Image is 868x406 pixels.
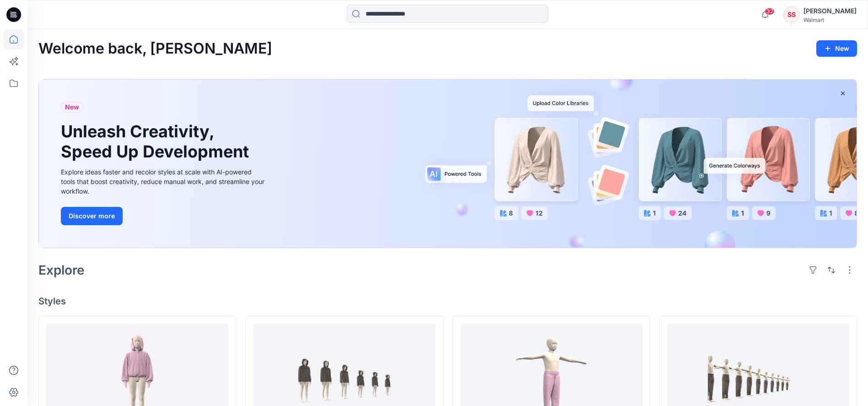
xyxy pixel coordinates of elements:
div: Walmart [803,16,857,23]
h2: Explore [38,263,85,277]
button: Discover more [61,207,123,225]
div: [PERSON_NAME] [803,5,857,16]
div: Explore ideas faster and recolor styles at scale with AI-powered tools that boost creativity, red... [61,167,267,196]
a: Discover more [61,207,267,225]
h1: Unleash Creativity, Speed Up Development [61,122,253,161]
span: New [65,102,79,113]
button: New [816,40,857,57]
h4: Styles [38,296,857,307]
span: 32 [765,8,775,15]
div: SS [783,6,800,23]
h2: Welcome back, [PERSON_NAME] [38,40,272,57]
